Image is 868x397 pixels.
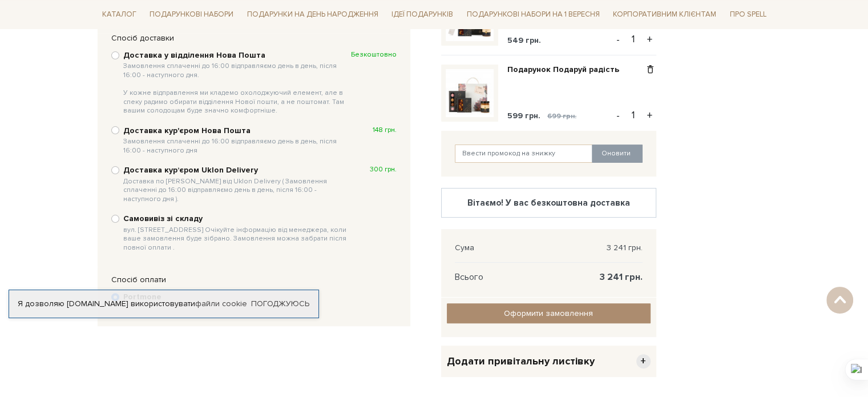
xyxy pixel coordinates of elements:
a: Корпоративним клієнтам [608,5,721,24]
span: Безкоштовно [351,50,397,59]
span: 300 грн. [370,165,397,174]
span: Всього [455,272,483,282]
div: Спосіб доставки [106,33,402,43]
a: Подарункові набори на 1 Вересня [462,5,604,24]
a: Погоджуюсь [251,299,309,309]
span: вул. [STREET_ADDRESS] Очікуйте інформацію від менеджера, коли ваше замовлення буде зібрано. Замов... [123,226,351,252]
span: 3 241 грн. [607,243,643,253]
button: + [643,31,656,48]
span: Оформити замовлення [504,308,593,318]
button: Оновити [592,145,643,163]
span: 3 241 грн. [600,272,643,282]
span: Доставка по [PERSON_NAME] від Uklon Delivery ( Замовлення сплаченні до 16:00 відправляємо день в ... [123,177,351,204]
a: Каталог [98,6,141,23]
a: Подарункові набори [145,6,238,23]
span: 148 грн. [373,126,397,135]
a: Про Spell [725,6,771,23]
b: Самовивіз зі складу [123,214,351,252]
button: - [612,107,624,124]
span: Сума [455,243,474,253]
div: Спосіб оплати [106,275,402,285]
a: Ідеї подарунків [387,6,458,23]
span: 549 грн. [507,35,541,45]
span: Замовлення сплаченні до 16:00 відправляємо день в день, після 16:00 - наступного дня. У кожне від... [123,62,351,115]
span: + [636,354,651,368]
img: Подарунок Подаруй радість [446,69,494,117]
div: Вітаємо! У вас безкоштовна доставка [451,198,647,208]
input: Ввести промокод на знижку [455,145,593,163]
a: Подарунок Подаруй радість [507,65,628,75]
span: 699 грн. [547,112,576,121]
a: файли cookie [195,299,247,308]
button: + [643,107,656,124]
div: Я дозволяю [DOMAIN_NAME] використовувати [9,299,318,309]
span: Додати привітальну листівку [447,355,595,368]
b: Доставка у відділення Нова Пошта [123,50,351,115]
span: Замовлення сплаченні до 16:00 відправляємо день в день, після 16:00 - наступного дня [123,137,351,155]
b: Доставка курʼєром Uklon Delivery [123,165,351,203]
b: Доставка кур'єром Нова Пошта [123,126,351,155]
span: 599 грн. [507,111,540,121]
a: Подарунки на День народження [243,6,383,23]
button: - [612,31,624,48]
